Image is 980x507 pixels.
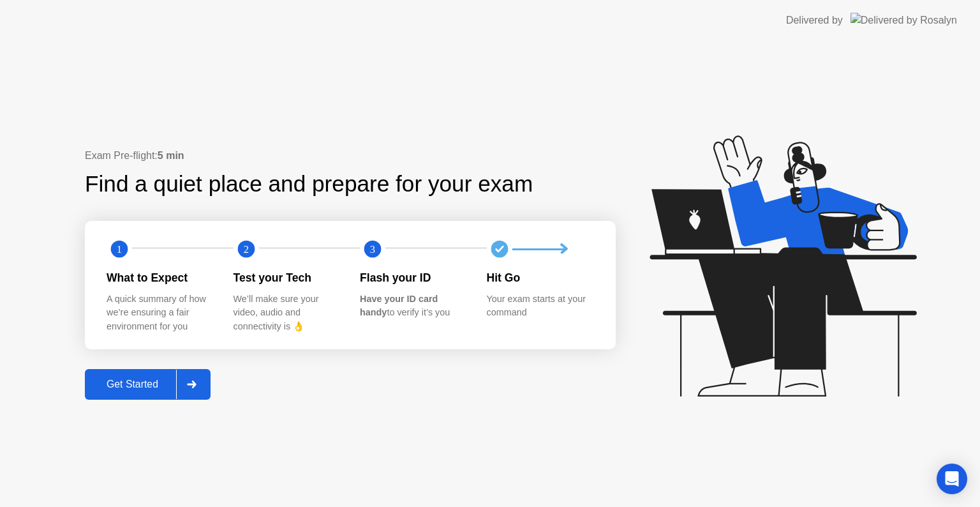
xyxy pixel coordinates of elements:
div: Get Started [89,379,176,390]
text: 2 [243,243,248,255]
div: Exam Pre-flight: [85,148,616,163]
div: Your exam starts at your command [487,292,593,320]
div: A quick summary of how we’re ensuring a fair environment for you [107,292,213,334]
div: Find a quiet place and prepare for your exam [85,167,535,201]
div: Open Intercom Messenger [937,464,967,494]
img: Delivered by Rosalyn [850,13,957,27]
div: What to Expect [107,269,213,286]
div: Delivered by [786,13,843,28]
div: to verify it’s you [360,292,466,320]
text: 1 [117,243,122,255]
button: Get Started [85,369,211,400]
text: 3 [370,243,375,255]
div: Test your Tech [234,269,340,286]
div: We’ll make sure your video, audio and connectivity is 👌 [234,292,340,334]
b: Have your ID card handy [360,294,438,318]
b: 5 min [158,150,184,161]
div: Hit Go [487,269,593,286]
div: Flash your ID [360,269,466,286]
